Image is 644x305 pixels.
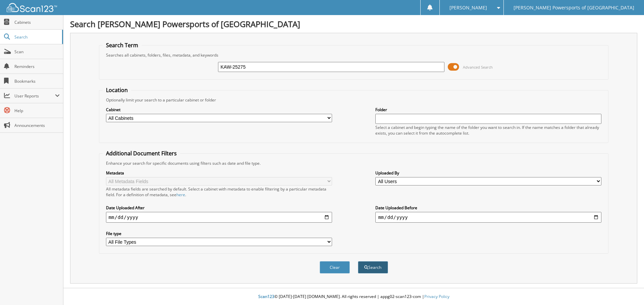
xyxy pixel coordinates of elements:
[106,107,332,112] label: Cabinet
[14,93,55,99] span: User Reports
[449,6,487,10] span: [PERSON_NAME]
[14,64,60,69] span: Reminders
[375,107,601,112] label: Folder
[358,261,388,274] button: Search
[424,294,449,299] a: Privacy Policy
[106,205,332,211] label: Date Uploaded After
[320,261,350,274] button: Clear
[103,86,131,94] legend: Location
[7,3,57,12] img: scan123-logo-white.svg
[375,125,601,136] div: Select a cabinet and begin typing the name of the folder you want to search in. If the name match...
[14,78,60,84] span: Bookmarks
[14,108,60,113] span: Help
[106,186,332,198] div: All metadata fields are searched by default. Select a cabinet with metadata to enable filtering b...
[14,123,60,128] span: Announcements
[106,212,332,223] input: start
[258,294,274,299] span: Scan123
[176,192,185,198] a: here
[106,231,332,236] label: File type
[103,42,142,49] legend: Search Term
[375,170,601,176] label: Uploaded By
[103,97,605,103] div: Optionally limit your search to a particular cabinet or folder
[610,273,644,305] iframe: Chat Widget
[70,18,637,29] h1: Search [PERSON_NAME] Powersports of [GEOGRAPHIC_DATA]
[14,49,60,55] span: Scan
[514,6,634,10] span: [PERSON_NAME] Powersports of [GEOGRAPHIC_DATA]
[375,212,601,223] input: end
[103,52,605,58] div: Searches all cabinets, folders, files, metadata, and keywords
[103,160,605,166] div: Enhance your search for specific documents using filters such as date and file type.
[103,150,180,157] legend: Additional Document Filters
[14,34,59,40] span: Search
[463,65,493,70] span: Advanced Search
[375,205,601,211] label: Date Uploaded Before
[14,19,60,25] span: Cabinets
[63,289,644,305] div: © [DATE]-[DATE] [DOMAIN_NAME]. All rights reserved | appg02-scan123-com |
[106,170,332,176] label: Metadata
